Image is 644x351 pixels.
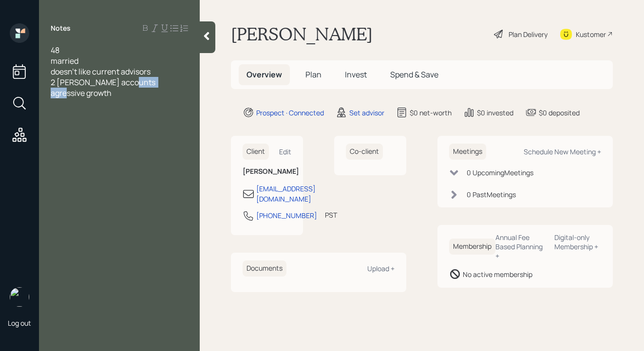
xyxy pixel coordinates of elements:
[8,318,31,328] div: Log out
[463,269,532,279] div: No active membership
[524,147,601,156] div: Schedule New Meeting +
[509,29,548,39] div: Plan Delivery
[243,144,269,160] h6: Client
[243,260,286,277] h6: Documents
[246,69,282,80] span: Overview
[554,233,601,251] div: Digital-only Membership +
[279,147,291,156] div: Edit
[449,239,495,255] h6: Membership
[51,23,71,33] label: Notes
[349,108,384,118] div: Set advisor
[467,167,533,178] div: 0 Upcoming Meeting s
[10,287,29,307] img: aleksandra-headshot.png
[477,108,513,118] div: $0 invested
[576,29,606,39] div: Kustomer
[231,23,373,45] h1: [PERSON_NAME]
[345,69,367,80] span: Invest
[449,144,486,160] h6: Meetings
[256,108,324,118] div: Prospect · Connected
[51,45,59,55] span: 48
[410,108,452,118] div: $0 net-worth
[367,264,395,273] div: Upload +
[495,233,547,260] div: Annual Fee Based Planning +
[256,210,317,221] div: [PHONE_NUMBER]
[51,77,157,98] span: 2 [PERSON_NAME] accounts agressive growth
[390,69,438,80] span: Spend & Save
[539,108,580,118] div: $0 deposited
[243,167,291,176] h6: [PERSON_NAME]
[51,66,151,77] span: doesn't like current advisors
[305,69,322,80] span: Plan
[256,184,316,204] div: [EMAIL_ADDRESS][DOMAIN_NAME]
[346,144,383,160] h6: Co-client
[51,55,78,66] span: married
[467,189,516,200] div: 0 Past Meeting s
[325,210,337,220] div: PST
